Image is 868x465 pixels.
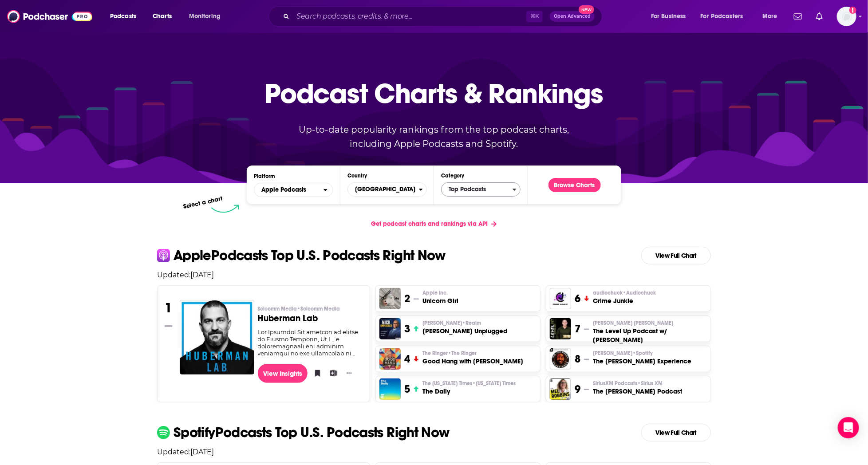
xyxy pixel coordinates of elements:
[183,9,232,24] button: open menu
[641,424,711,441] a: View Full Chart
[645,9,697,24] button: open menu
[347,182,427,197] button: Countries
[422,319,507,335] a: [PERSON_NAME]•Realm[PERSON_NAME] Unplugged
[265,64,604,122] p: Podcast Charts & Rankings
[593,350,691,357] p: Joe Rogan • Spotify
[422,319,481,327] span: [PERSON_NAME]
[651,10,686,23] span: For Business
[150,448,718,456] p: Updated: [DATE]
[837,7,856,26] span: Logged in as rowan.sullivan
[422,387,516,396] h3: The Daily
[189,10,221,23] span: Monitoring
[7,8,92,25] img: Podchaser - Follow, Share and Rate Podcasts
[182,195,223,210] p: Select a chart
[277,6,611,27] div: Search podcasts, credits, & more...
[254,183,333,197] h2: Platforms
[379,318,401,339] img: Mick Unplugged
[157,249,170,262] img: apple Icon
[404,352,410,366] h3: 4
[579,5,595,14] span: New
[379,288,401,309] img: Unicorn Girl
[550,288,571,309] img: Crime Junkie
[550,318,571,339] img: The Level Up Podcast w/ Paul Alex
[623,290,656,296] span: • Audiochuck
[695,9,756,24] button: open menu
[442,182,513,197] span: Top Podcasts
[593,327,707,344] h3: The Level Up Podcast w/ [PERSON_NAME]
[575,382,580,396] h3: 9
[593,289,656,305] a: audiochuck•AudiochuckCrime Junkie
[180,300,254,374] a: Huberman Lab
[837,7,856,26] img: User Profile
[526,11,543,22] span: ⌘ K
[838,417,859,438] div: Open Intercom Messenger
[593,319,673,327] span: [PERSON_NAME] [PERSON_NAME]
[180,300,254,374] a: Huberman Lab
[258,305,363,312] p: Scicomm Media • Scicomm Media
[422,296,458,305] h3: Unicorn Girl
[211,205,239,213] img: select arrow
[422,327,507,335] h3: [PERSON_NAME] Unplugged
[593,357,691,366] h3: The [PERSON_NAME] Experience
[790,9,805,24] a: Show notifications dropdown
[422,350,523,357] p: The Ringer • The Ringer
[593,380,682,396] a: SiriusXM Podcasts•Sirius XMThe [PERSON_NAME] Podcast
[575,352,580,366] h3: 8
[632,350,653,356] span: • Spotify
[422,380,516,387] span: The [US_STATE] Times
[258,305,340,312] span: Scicomm Media
[837,7,856,26] button: Show profile menu
[756,9,789,24] button: open menu
[165,300,172,316] h3: 1
[422,289,458,296] p: Apple Inc.
[311,366,320,380] button: Bookmark Podcast
[379,378,401,400] img: The Daily
[472,380,516,386] span: • [US_STATE] Times
[593,296,656,305] h3: Crime Junkie
[441,182,521,197] button: Categories
[379,348,401,370] img: Good Hang with Amy Poehler
[593,380,663,387] span: SiriusXM Podcasts
[297,306,340,312] span: • Scicomm Media
[404,382,410,396] h3: 5
[327,366,336,380] button: Add to List
[422,319,507,327] p: Mick Hunt • Realm
[293,9,526,24] input: Search podcasts, credits, & more...
[593,380,682,387] p: SiriusXM Podcasts • Sirius XM
[281,122,587,151] p: Up-to-date popularity rankings from the top podcast charts, including Apple Podcasts and Spotify.
[258,314,363,323] h3: Huberman Lab
[153,10,172,23] span: Charts
[550,348,571,370] img: The Joe Rogan Experience
[575,322,580,335] h3: 7
[174,426,450,440] p: Spotify Podcasts Top U.S. Podcasts Right Now
[157,426,170,439] img: spotify Icon
[593,289,656,296] span: audiochuck
[422,289,448,296] span: Apple Inc.
[422,380,516,387] p: The New York Times • New York Times
[348,182,419,197] span: [GEOGRAPHIC_DATA]
[258,364,308,383] a: View Insights
[554,14,591,19] span: Open Advanced
[548,178,601,192] button: Browse Charts
[258,328,363,357] div: Lor Ipsumdol Sit ametcon ad elitse do Eiusmo Temporin, Ut.L., e doloremagnaali eni adminim veniam...
[593,319,707,344] a: [PERSON_NAME] [PERSON_NAME]The Level Up Podcast w/ [PERSON_NAME]
[575,292,580,305] h3: 6
[550,378,571,400] img: The Mel Robbins Podcast
[550,11,595,22] button: Open AdvancedNew
[422,350,523,366] a: The Ringer•The RingerGood Hang with [PERSON_NAME]
[422,357,523,366] h3: Good Hang with [PERSON_NAME]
